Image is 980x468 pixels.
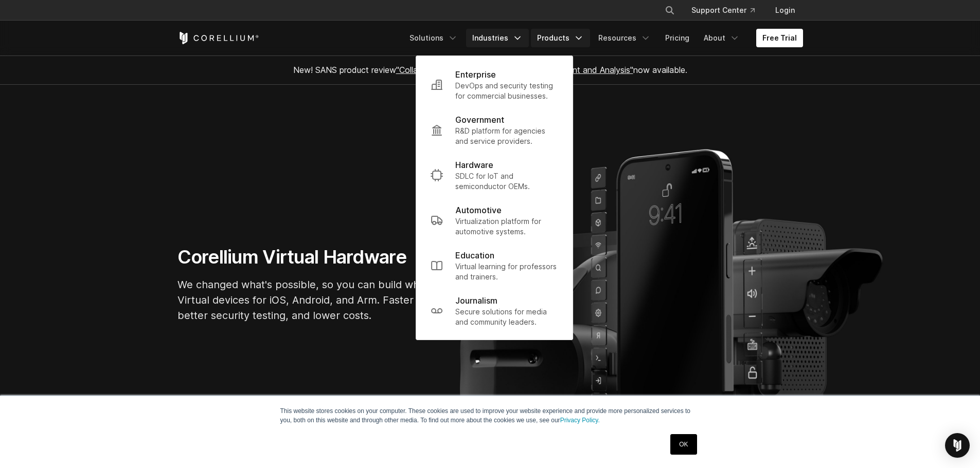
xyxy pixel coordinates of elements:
[455,126,558,146] p: R&D platform for agencies and service providers.
[455,171,558,192] p: SDLC for IoT and semiconductor OEMs.
[455,81,558,101] p: DevOps and security testing for commercial businesses.
[455,261,558,282] p: Virtual learning for professors and trainers.
[466,29,529,47] a: Industries
[455,204,502,216] p: Automotive
[455,114,504,126] p: Government
[455,159,493,171] p: Hardware
[177,277,486,323] p: We changed what's possible, so you can build what's next. Virtual devices for iOS, Android, and A...
[652,1,803,20] div: Navigation Menu
[670,434,697,455] a: OK
[422,198,566,243] a: Automotive Virtualization platform for automotive systems.
[767,1,803,20] a: Login
[403,29,464,47] a: Solutions
[422,288,566,333] a: Journalism Secure solutions for media and community leaders.
[560,417,600,424] a: Privacy Policy.
[455,216,558,237] p: Virtualization platform for automotive systems.
[422,62,566,107] a: Enterprise DevOps and security testing for commercial businesses.
[455,294,497,307] p: Journalism
[661,1,679,20] button: Search
[945,433,970,458] div: Open Intercom Messenger
[455,249,494,261] p: Education
[177,32,259,44] a: Corellium Home
[422,107,566,153] a: Government R&D platform for agencies and service providers.
[396,65,633,75] a: "Collaborative Mobile App Security Development and Analysis"
[455,307,558,327] p: Secure solutions for media and community leaders.
[422,243,566,288] a: Education Virtual learning for professors and trainers.
[422,153,566,198] a: Hardware SDLC for IoT and semiconductor OEMs.
[177,246,486,269] h1: Corellium Virtual Hardware
[403,29,803,47] div: Navigation Menu
[293,65,687,75] span: New! SANS product review now available.
[280,406,700,425] p: This website stores cookies on your computer. These cookies are used to improve your website expe...
[698,29,746,47] a: About
[659,29,696,47] a: Pricing
[756,29,803,47] a: Free Trial
[455,68,496,81] p: Enterprise
[683,1,763,20] a: Support Center
[531,29,590,47] a: Products
[592,29,657,47] a: Resources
